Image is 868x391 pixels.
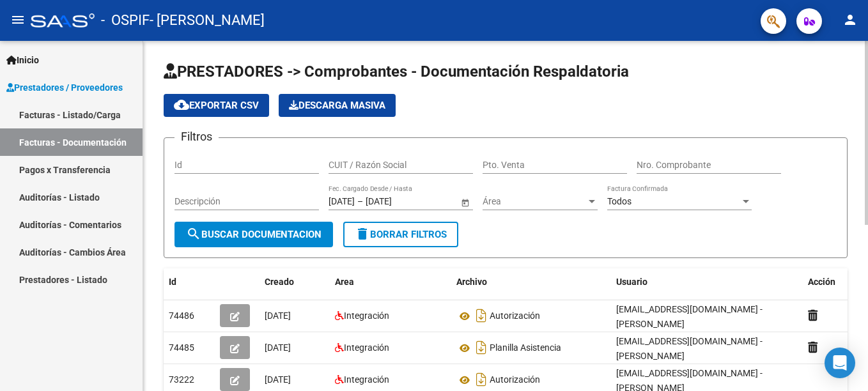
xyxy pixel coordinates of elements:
[344,342,389,353] span: Integración
[344,310,389,321] span: Integración
[265,342,291,353] span: [DATE]
[458,195,472,209] button: Open calendar
[473,337,490,358] i: Descargar documento
[174,128,219,146] h3: Filtros
[490,375,540,385] span: Autorización
[329,196,355,207] input: Fecha inicio
[366,196,428,207] input: Fecha fin
[357,196,363,207] span: –
[607,196,632,206] span: Todos
[164,268,215,296] datatable-header-cell: Id
[6,53,39,67] span: Inicio
[355,226,370,241] mat-icon: delete
[335,277,354,287] span: Area
[164,94,269,117] button: Exportar CSV
[803,268,867,296] datatable-header-cell: Acción
[279,94,396,117] button: Descarga Masiva
[842,12,858,27] mat-icon: person
[611,268,803,296] datatable-header-cell: Usuario
[174,100,259,111] span: Exportar CSV
[10,12,26,27] mat-icon: menu
[265,374,291,385] span: [DATE]
[616,336,763,361] span: [EMAIL_ADDRESS][DOMAIN_NAME] - [PERSON_NAME]
[473,305,490,326] i: Descargar documento
[169,342,194,353] span: 74485
[616,304,763,329] span: [EMAIL_ADDRESS][DOMAIN_NAME] - [PERSON_NAME]
[164,63,629,80] span: PRESTADORES -> Comprobantes - Documentación Respaldatoria
[174,97,189,112] mat-icon: cloud_download
[101,6,150,34] span: - OSPIF
[169,277,176,287] span: Id
[490,343,561,353] span: Planilla Asistencia
[456,277,487,287] span: Archivo
[265,277,294,287] span: Creado
[473,369,490,390] i: Descargar documento
[355,229,447,240] span: Borrar Filtros
[174,222,333,247] button: Buscar Documentacion
[483,196,586,207] span: Área
[169,374,194,385] span: 73222
[279,94,396,117] app-download-masive: Descarga masiva de comprobantes (adjuntos)
[265,310,291,321] span: [DATE]
[344,374,389,385] span: Integración
[825,348,855,378] div: Open Intercom Messenger
[451,268,611,296] datatable-header-cell: Archivo
[808,277,835,287] span: Acción
[289,100,385,111] span: Descarga Masiva
[186,229,322,240] span: Buscar Documentacion
[6,80,123,95] span: Prestadores / Proveedores
[169,310,194,321] span: 74486
[186,226,201,241] mat-icon: search
[260,268,330,296] datatable-header-cell: Creado
[150,6,265,34] span: - [PERSON_NAME]
[343,222,458,247] button: Borrar Filtros
[490,311,540,321] span: Autorización
[330,268,451,296] datatable-header-cell: Area
[616,277,647,287] span: Usuario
